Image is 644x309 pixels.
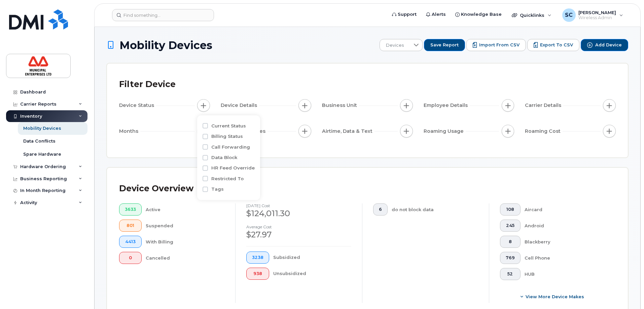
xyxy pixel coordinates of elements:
div: Active [146,203,225,216]
button: 8 [500,236,521,248]
span: 801 [125,223,136,228]
span: Device Details [221,102,259,109]
div: HUB [525,268,605,280]
label: HR Feed Override [211,165,255,171]
button: 801 [119,220,142,232]
span: 108 [506,207,515,212]
button: 245 [500,220,521,232]
button: 3633 [119,203,142,216]
span: Add Device [595,42,622,48]
span: Export to CSV [540,42,573,48]
label: Tags [211,186,224,192]
button: 938 [246,268,269,280]
button: 3238 [246,252,269,264]
div: Unsubsidized [273,268,352,280]
button: Import from CSV [466,39,526,51]
div: do not block data [392,203,478,216]
button: View More Device Makes [500,291,605,303]
button: Export to CSV [527,39,579,51]
span: 769 [506,255,515,261]
h4: [DATE] cost [246,203,351,208]
span: View More Device Makes [526,294,584,300]
div: Aircard [525,203,605,216]
div: Cancelled [146,252,225,264]
span: 245 [506,223,515,228]
button: 6 [373,203,388,216]
span: 4413 [125,239,136,244]
span: 3633 [125,207,136,212]
span: Business Unit [322,102,359,109]
span: Mobility Devices [119,39,212,51]
label: Data Block [211,154,238,161]
div: $124,011.30 [246,208,351,219]
span: Airtime, Data & Text [322,128,374,135]
h4: Average cost [246,225,351,229]
span: Roaming Usage [424,128,466,135]
button: 769 [500,252,521,264]
div: Blackberry [525,236,605,248]
span: 6 [379,207,382,212]
div: Suspended [146,220,225,232]
span: Import from CSV [479,42,520,48]
span: Save Report [430,42,459,48]
label: Restricted To [211,176,244,182]
button: 108 [500,203,521,216]
div: Cell Phone [525,252,605,264]
div: With Billing [146,236,225,248]
span: Devices [380,39,410,51]
span: 0 [125,255,136,261]
div: Filter Device [119,76,176,93]
label: Current Status [211,123,246,129]
span: Employee Details [424,102,470,109]
span: 3238 [252,255,263,260]
div: Subsidized [273,252,352,264]
span: 8 [506,239,515,244]
label: Billing Status [211,133,243,140]
button: Add Device [581,39,628,51]
button: 0 [119,252,142,264]
span: Device Status [119,102,156,109]
div: $27.97 [246,229,351,240]
button: Save Report [424,39,465,51]
div: Device Overview [119,180,193,197]
label: Call Forwarding [211,144,250,150]
span: 938 [252,271,263,276]
span: Roaming Cost [525,128,563,135]
button: 4413 [119,236,142,248]
button: 52 [500,268,521,280]
span: 52 [506,271,515,277]
span: Months [119,128,140,135]
span: Carrier Details [525,102,563,109]
div: Android [525,220,605,232]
